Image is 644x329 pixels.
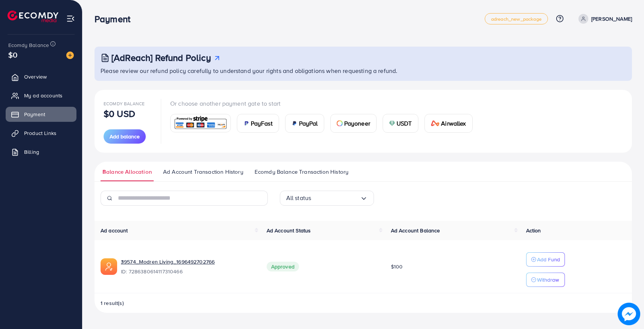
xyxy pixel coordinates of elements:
p: $0 USD [104,109,135,118]
span: Ecomdy Balance [8,41,49,49]
span: $0 [8,49,17,60]
p: [PERSON_NAME] [591,14,632,23]
img: image [66,52,74,59]
span: PayFast [251,119,273,128]
span: adreach_new_package [491,17,542,21]
span: Overview [24,73,47,80]
span: Product Links [24,129,56,137]
a: Payment [6,107,76,122]
span: 1 result(s) [101,299,124,307]
a: adreach_new_package [485,13,548,24]
span: Ecomdy Balance [104,100,145,107]
span: PayPal [299,119,318,128]
span: Action [526,227,541,234]
p: Please review our refund policy carefully to understand your rights and obligations when requesti... [101,66,627,75]
img: logo [8,11,58,22]
a: cardAirwallex [424,114,473,133]
button: Add Fund [526,252,565,267]
span: Payoneer [344,119,370,128]
span: Ad Account Balance [391,227,440,234]
a: cardPayoneer [330,114,377,133]
a: 39574_Modren Living_1696492702766 [121,258,255,265]
a: [PERSON_NAME] [575,14,632,24]
div: Search for option [280,191,374,206]
span: Ad Account Status [267,227,311,234]
a: cardPayFast [237,114,279,133]
span: Ad account [101,227,128,234]
p: Or choose another payment gate to start [170,99,479,108]
span: All status [286,192,311,204]
img: card [243,120,249,126]
div: <span class='underline'>39574_Modren Living_1696492702766</span></br>7286380614117310466 [121,258,255,275]
span: Ecomdy Balance Transaction History [255,168,348,176]
a: My ad accounts [6,88,76,103]
span: Approved [267,262,299,271]
span: ID: 7286380614117310466 [121,268,255,275]
h3: Payment [95,14,136,24]
p: Add Fund [537,255,560,264]
span: Ad Account Transaction History [163,168,243,176]
span: Payment [24,111,45,118]
img: card [291,120,298,126]
img: image [618,303,640,325]
a: card [170,114,231,132]
span: Balance Allocation [102,168,152,176]
span: Add balance [110,133,140,140]
span: Billing [24,148,39,156]
img: card [389,120,395,126]
h3: [AdReach] Refund Policy [111,52,211,63]
img: card [173,115,228,131]
span: USDT [397,119,412,128]
button: Withdraw [526,273,565,287]
input: Search for option [311,192,360,204]
a: Overview [6,69,76,84]
p: Withdraw [537,275,559,284]
span: Airwallex [441,119,466,128]
a: cardUSDT [383,114,418,133]
a: Product Links [6,126,76,141]
button: Add balance [104,129,146,144]
img: card [337,120,343,126]
a: cardPayPal [285,114,324,133]
img: card [431,120,440,126]
img: menu [66,14,75,23]
span: $100 [391,263,403,270]
img: ic-ads-acc.e4c84228.svg [101,258,117,275]
a: Billing [6,144,76,159]
span: My ad accounts [24,92,63,99]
